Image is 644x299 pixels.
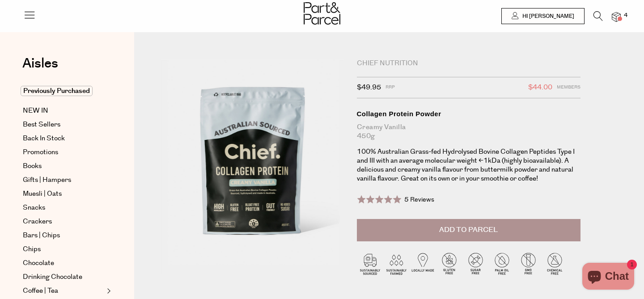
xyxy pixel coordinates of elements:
span: Best Sellers [23,119,60,130]
span: NEW IN [23,105,48,116]
img: P_P-ICONS-Live_Bec_V11_Palm_Oil_Free.svg [489,250,515,277]
a: Snacks [23,202,104,213]
span: Promotions [23,147,58,158]
span: Snacks [23,202,45,213]
a: Chips [23,244,104,255]
span: Aisles [22,54,58,73]
a: Promotions [23,147,104,158]
span: Chips [23,244,41,255]
img: Part&Parcel [304,2,340,25]
span: Members [557,82,580,93]
a: Crackers [23,216,104,227]
img: P_P-ICONS-Live_Bec_V11_Chemical_Free.svg [542,250,568,277]
span: Bars | Chips [23,230,60,241]
inbox-online-store-chat: Shopify online store chat [580,263,637,292]
div: Collagen Protein Powder [357,109,580,118]
span: Gifts | Hampers [23,175,71,185]
span: Add to Parcel [439,225,498,235]
img: P_P-ICONS-Live_Bec_V11_Sustainable_Farmed.svg [383,250,410,277]
a: Books [23,161,104,172]
span: Previously Purchased [21,86,93,96]
a: 4 [612,12,621,21]
span: $49.95 [357,82,381,93]
a: Hi [PERSON_NAME] [501,8,585,24]
span: 4 [622,12,630,20]
button: Expand/Collapse Coffee | Tea [105,286,111,296]
span: Muesli | Oats [23,189,62,199]
a: Drinking Chocolate [23,272,104,282]
span: Chocolate [23,258,54,269]
a: Previously Purchased [23,86,104,97]
a: Muesli | Oats [23,189,104,199]
span: RRP [386,82,395,93]
div: Chief Nutrition [357,59,580,68]
a: Chocolate [23,258,104,269]
img: P_P-ICONS-Live_Bec_V11_Sugar_Free.svg [462,250,489,277]
a: Back In Stock [23,133,104,144]
span: Crackers [23,216,52,227]
p: 100% Australian Grass-fed Hydrolysed Bovine Collagen Peptides Type I and III with an average mole... [357,147,580,183]
button: Add to Parcel [357,219,580,241]
a: Aisles [22,57,58,79]
a: NEW IN [23,105,104,116]
img: P_P-ICONS-Live_Bec_V11_GMO_Free.svg [515,250,542,277]
a: Best Sellers [23,119,104,130]
img: P_P-ICONS-Live_Bec_V11_Gluten_Free.svg [436,250,462,277]
img: P_P-ICONS-Live_Bec_V11_Locally_Made_2.svg [410,250,436,277]
img: Collagen Protein Powder [161,59,343,274]
a: Bars | Chips [23,230,104,241]
span: Books [23,161,42,172]
div: Creamy Vanilla 450g [357,123,580,141]
img: P_P-ICONS-Live_Bec_V11_Sustainable_Sourced.svg [357,250,383,277]
span: Coffee | Tea [23,286,58,296]
span: $44.00 [528,82,552,93]
a: Gifts | Hampers [23,175,104,185]
a: Coffee | Tea [23,286,104,296]
span: Hi [PERSON_NAME] [520,13,574,20]
span: 5 Reviews [404,195,434,204]
span: Drinking Chocolate [23,272,82,282]
span: Back In Stock [23,133,65,144]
